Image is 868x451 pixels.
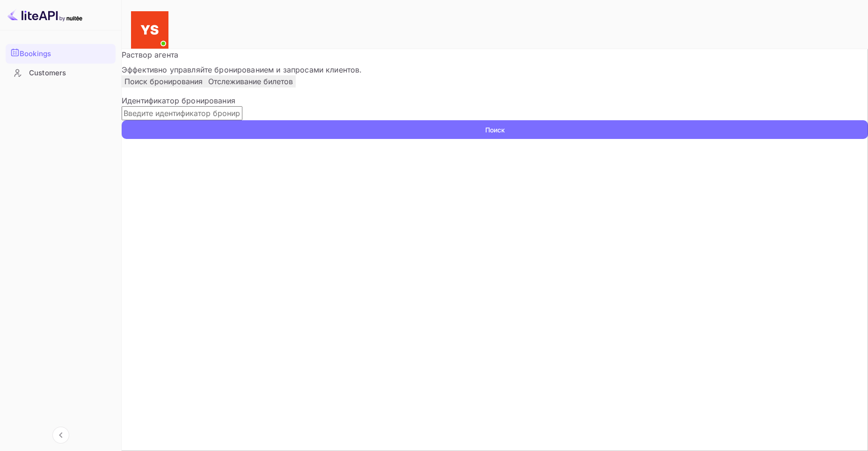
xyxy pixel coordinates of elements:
ya-tr-span: Поиск [485,125,505,135]
a: Bookings [6,44,116,63]
ya-tr-span: Раствор агента [122,50,178,59]
button: Поиск [122,120,868,139]
ya-tr-span: Эффективно управляйте бронированием и запросами клиентов. [122,65,362,74]
input: Введите идентификатор бронирования (например, 63782194) [122,106,242,120]
a: Customers [6,64,116,81]
div: Customers [29,68,111,79]
ya-tr-span: Идентификатор бронирования [122,96,235,105]
div: Bookings [6,44,116,64]
ya-tr-span: Поиск бронирования [124,77,203,86]
img: Служба Поддержки Яндекса [131,11,168,49]
div: Customers [6,64,116,82]
button: Свернуть навигацию [52,427,69,444]
ya-tr-span: Отслеживание билетов [208,77,293,86]
div: Bookings [20,49,111,59]
img: Логотип LiteAPI [7,7,82,22]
